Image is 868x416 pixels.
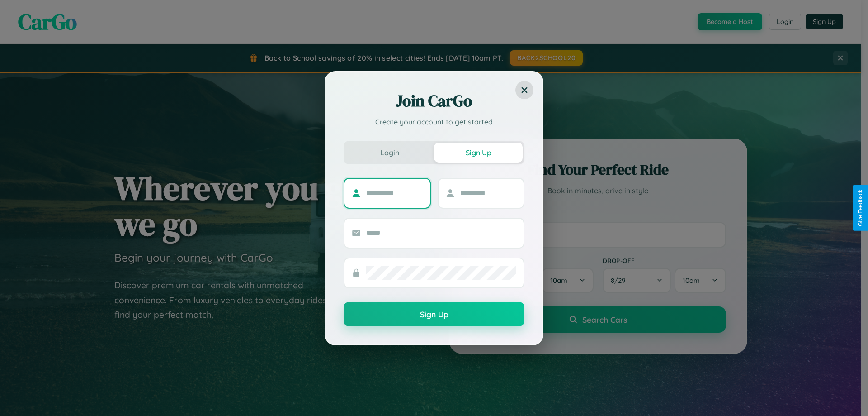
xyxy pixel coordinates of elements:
[344,302,524,326] button: Sign Up
[344,90,524,112] h2: Join CarGo
[434,143,523,163] button: Sign Up
[857,190,863,226] div: Give Feedback
[345,143,434,163] button: Login
[344,116,524,127] p: Create your account to get started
